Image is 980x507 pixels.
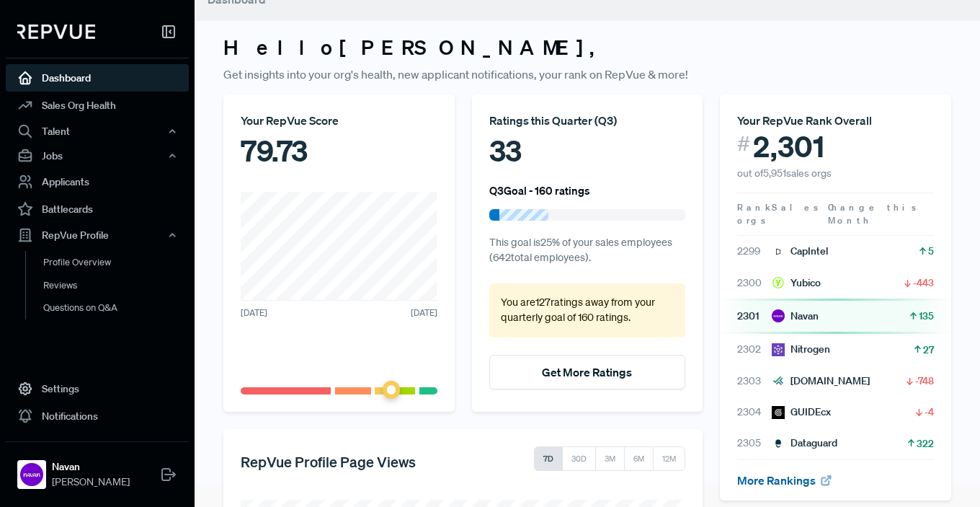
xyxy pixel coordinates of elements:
span: 5 [928,244,934,258]
div: GUIDEcx [772,405,831,420]
button: Get More Ratings [489,355,686,389]
a: Dashboard [6,64,189,92]
span: 27 [923,343,934,357]
div: Ratings this Quarter ( Q3 ) [489,112,686,129]
div: Your RepVue Score [241,112,437,129]
h3: Hello [PERSON_NAME] , [223,35,951,60]
a: Reviews [25,274,208,297]
span: 2301 [737,309,772,324]
span: 2304 [737,405,772,420]
div: Dataguard [772,436,837,451]
img: Navan [20,463,43,486]
img: Nitrogen [772,343,785,356]
span: 2300 [737,275,772,291]
span: -443 [913,275,934,290]
button: 30D [562,446,596,471]
button: RepVue Profile [6,223,189,247]
img: RepVue [17,25,95,39]
a: More Rankings [737,473,832,488]
div: Yubico [772,275,821,291]
span: [DATE] [411,307,437,319]
span: Rank [737,201,772,214]
a: Profile Overview [25,251,208,274]
a: Battlecards [6,195,189,223]
button: 12M [653,446,685,471]
h5: RepVue Profile Page Views [241,453,416,470]
strong: Navan [52,459,130,475]
span: [DATE] [241,307,267,319]
button: 3M [595,446,625,471]
div: Nitrogen [772,342,830,357]
a: Applicants [6,168,189,195]
div: 33 [489,129,686,172]
span: -748 [915,374,934,388]
img: Dataguard [772,437,785,450]
p: Get insights into your org's health, new applicant notifications, your rank on RepVue & more! [223,66,951,83]
span: 322 [917,436,934,451]
span: 2303 [737,374,772,389]
a: Sales Org Health [6,92,189,119]
span: [PERSON_NAME] [52,475,130,490]
span: Your RepVue Rank Overall [737,113,872,128]
p: You are 127 ratings away from your quarterly goal of 160 ratings . [501,295,674,326]
span: 2305 [737,436,772,451]
a: NavanNavan[PERSON_NAME] [6,441,189,495]
h6: Q3 Goal - 160 ratings [489,184,590,197]
span: # [737,129,750,159]
span: out of 5,951 sales orgs [737,167,832,180]
span: -4 [925,405,934,419]
div: Navan [772,309,819,324]
a: Settings [6,375,189,402]
img: Navan [772,309,785,322]
div: [DOMAIN_NAME] [772,374,870,389]
span: 135 [919,309,934,323]
button: Jobs [6,144,189,168]
img: LocumTenens.com [772,374,785,387]
span: Sales orgs [737,201,821,226]
img: Yubico [772,276,785,289]
a: Notifications [6,402,189,430]
span: 2,301 [753,129,824,164]
button: 6M [624,446,654,471]
div: CapIntel [772,244,828,259]
span: 2302 [737,342,772,357]
p: This goal is 25 % of your sales employees ( 642 total employees). [489,235,686,266]
img: GUIDEcx [772,406,785,419]
span: 2299 [737,244,772,259]
img: CapIntel [772,245,785,258]
button: 7D [534,446,563,471]
button: Talent [6,119,189,144]
div: 79.73 [241,129,437,172]
a: Questions on Q&A [25,296,208,319]
span: Change this Month [828,201,919,226]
